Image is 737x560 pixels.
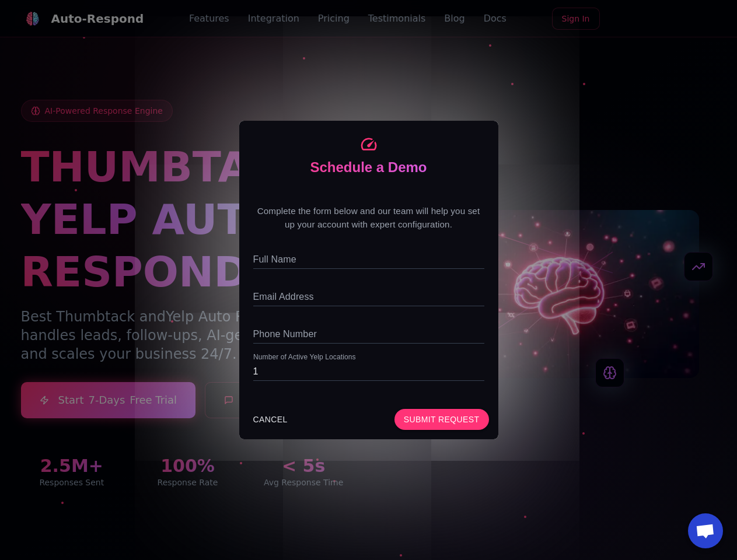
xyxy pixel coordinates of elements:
[253,158,484,177] div: Schedule a Demo
[394,409,489,430] button: Submit Request
[253,205,484,232] p: Complete the form below and our team will help you set up your account with expert configuration.
[253,352,356,362] label: Number of Active Yelp Locations
[688,513,723,548] a: Open chat
[249,409,292,430] button: CANCEL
